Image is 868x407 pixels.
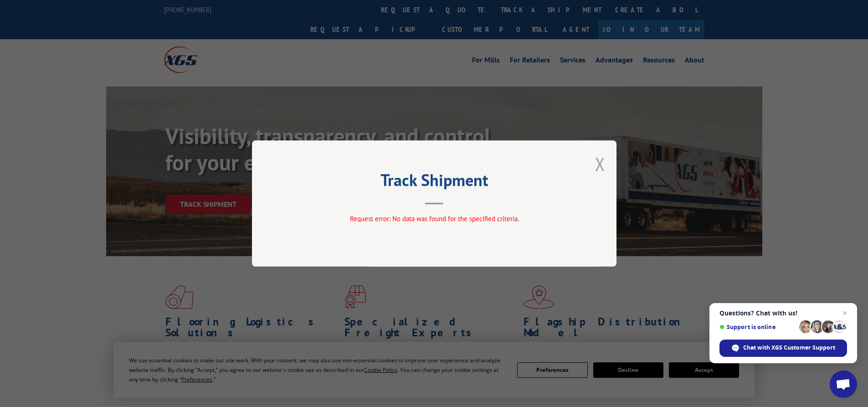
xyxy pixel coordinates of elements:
span: Support is online [719,324,796,330]
span: Request error: No data was found for the specified criteria. [349,214,519,223]
span: Questions? Chat with us! [719,309,847,317]
div: Open chat [830,371,857,398]
h2: Track Shipment [298,174,571,191]
span: Close chat [839,308,850,319]
span: Chat with XGS Customer Support [743,344,835,352]
div: Chat with XGS Customer Support [719,340,847,357]
button: Close modal [595,152,605,176]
